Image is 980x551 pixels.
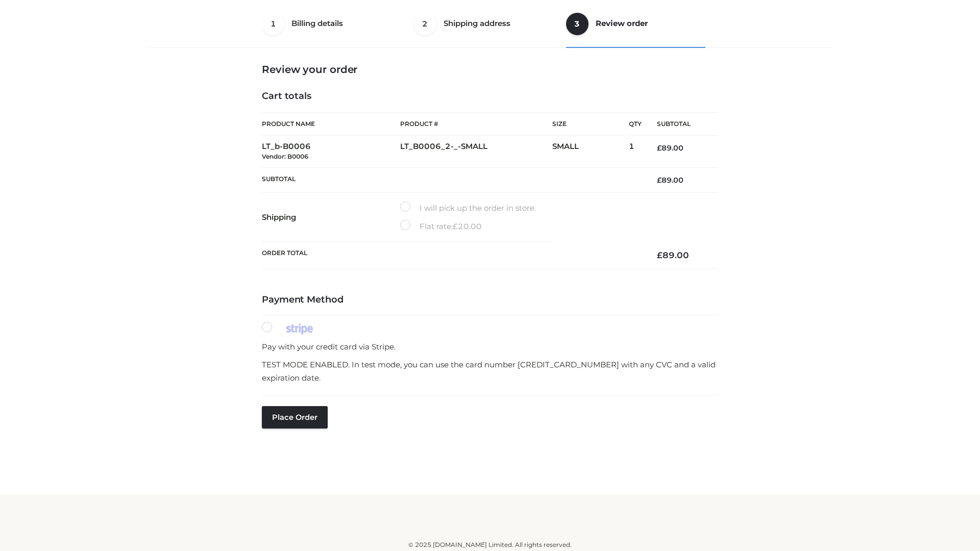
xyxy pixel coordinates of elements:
th: Qty [629,112,642,136]
th: Order Total [262,242,642,269]
td: 1 [629,136,642,168]
div: © 2025 [DOMAIN_NAME] Limited. All rights reserved. [152,540,828,550]
td: LT_b-B0006 [262,136,400,168]
p: Pay with your credit card via Stripe. [262,340,718,354]
th: Size [552,113,624,136]
td: SMALL [552,136,629,168]
bdi: 89.00 [657,176,683,185]
th: Shipping [262,193,400,242]
span: £ [657,176,661,185]
span: £ [657,250,663,260]
label: Flat rate: [400,220,482,233]
p: TEST MODE ENABLED. In test mode, you can use the card number [CREDIT_CARD_NUMBER] with any CVC an... [262,358,718,384]
bdi: 89.00 [657,250,689,260]
th: Subtotal [642,113,718,136]
small: Vendor: B0006 [262,153,308,160]
span: £ [657,143,661,153]
h3: Review your order [262,63,718,76]
bdi: 89.00 [657,143,683,153]
span: £ [453,221,458,231]
button: Place order [262,406,328,429]
label: I will pick up the order in store. [400,202,536,215]
td: LT_B0006_2-_-SMALL [400,136,552,168]
th: Product # [400,112,552,136]
h4: Payment Method [262,294,718,306]
bdi: 20.00 [453,221,482,231]
h4: Cart totals [262,91,718,102]
th: Subtotal [262,167,642,192]
th: Product Name [262,112,400,136]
